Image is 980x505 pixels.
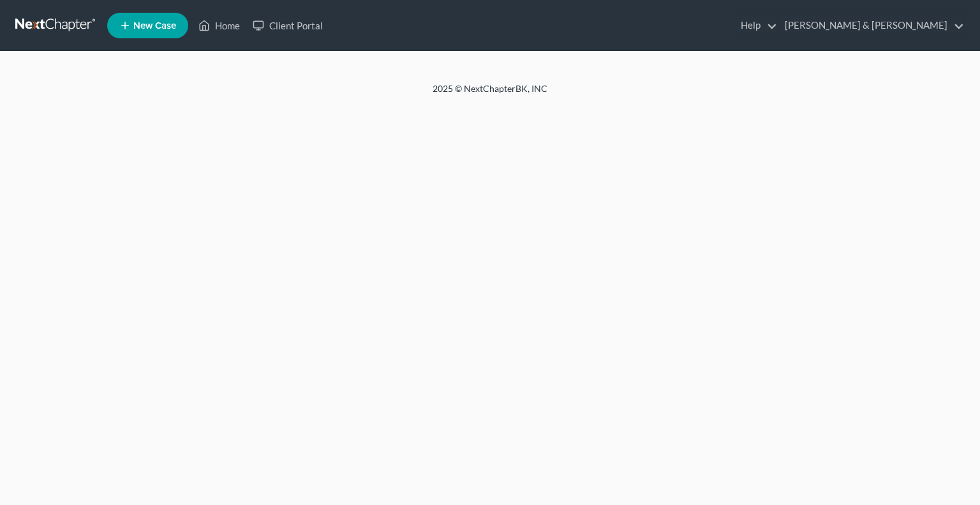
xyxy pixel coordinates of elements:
div: 2025 © NextChapterBK, INC [126,82,854,105]
a: Client Portal [246,14,329,37]
a: Help [734,14,777,37]
a: [PERSON_NAME] & [PERSON_NAME] [778,14,964,37]
new-legal-case-button: New Case [107,13,188,38]
a: Home [192,14,246,37]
